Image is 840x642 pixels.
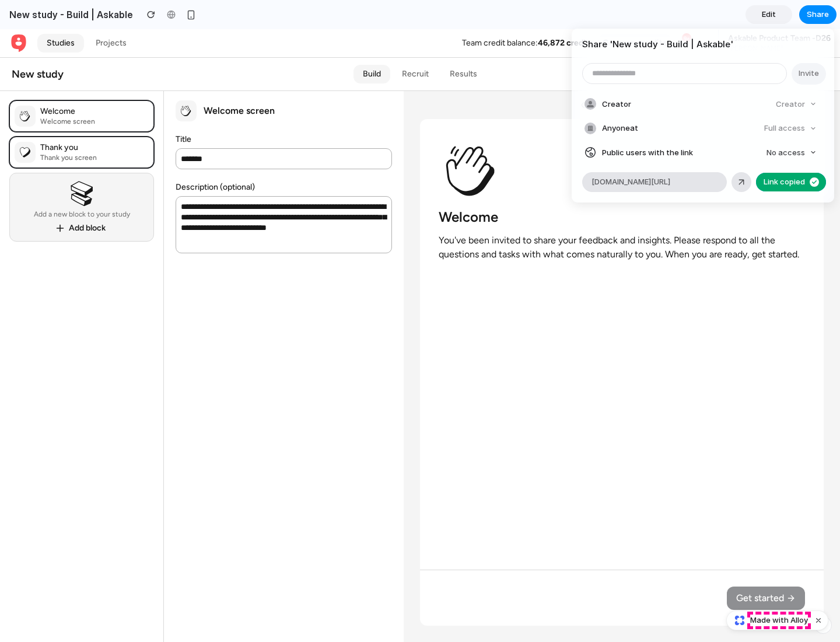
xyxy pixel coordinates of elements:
[9,107,154,139] div: Thank youThank you screen
[538,9,593,19] strong: 46,872 credits
[2,36,278,54] button: New study
[756,173,826,191] button: Copy link
[34,182,130,189] div: Add a new block to your study
[37,5,84,23] a: Studies
[40,77,95,88] div: Welcome
[176,106,191,114] label: Title
[603,9,667,19] span: Get more credits
[40,88,95,97] div: Welcome screen
[756,36,805,54] a: Preview
[86,5,136,23] a: Projects
[598,5,671,23] button: Get more credits
[176,154,255,162] label: Description (optional)
[718,1,840,27] button: Askable Product Team -D26[PERSON_NAME]
[728,15,831,24] span: [PERSON_NAME]
[591,176,670,188] span: [DOMAIN_NAME][URL]
[9,71,154,103] a: Welcome
[766,147,805,159] span: No access
[674,5,692,23] button: 9+
[9,144,154,212] button: Add a new block to your studyAdd block
[602,123,638,134] span: Anyone at
[353,36,390,54] a: Build
[681,4,692,14] div: 9+
[420,71,824,81] header: Participant preview
[9,5,28,23] a: Back
[582,38,824,51] h4: Share ' New study - Build | Askable '
[439,179,498,197] h3: Welcome
[9,71,154,103] div: WelcomeWelcome screen
[40,124,97,133] div: Thank you screen
[9,107,154,139] a: Thank you
[762,145,821,161] button: No access
[393,36,438,54] a: Recruit
[702,40,734,50] div: Draft
[782,176,815,188] span: Copy link
[462,9,538,19] div: Team credit balance:
[602,99,631,110] span: Creator
[40,113,97,124] div: Thank you
[440,36,487,54] a: Results
[12,38,64,52] div: New study
[728,4,831,15] span: Askable Product Team -D26
[439,204,805,232] p: You've been invited to share your feedback and insights. Please respond to all the questions and ...
[69,194,106,204] div: Add block
[204,76,275,88] div: Welcome screen
[602,147,693,159] span: Public users with the link
[582,172,727,192] div: [DOMAIN_NAME][URL]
